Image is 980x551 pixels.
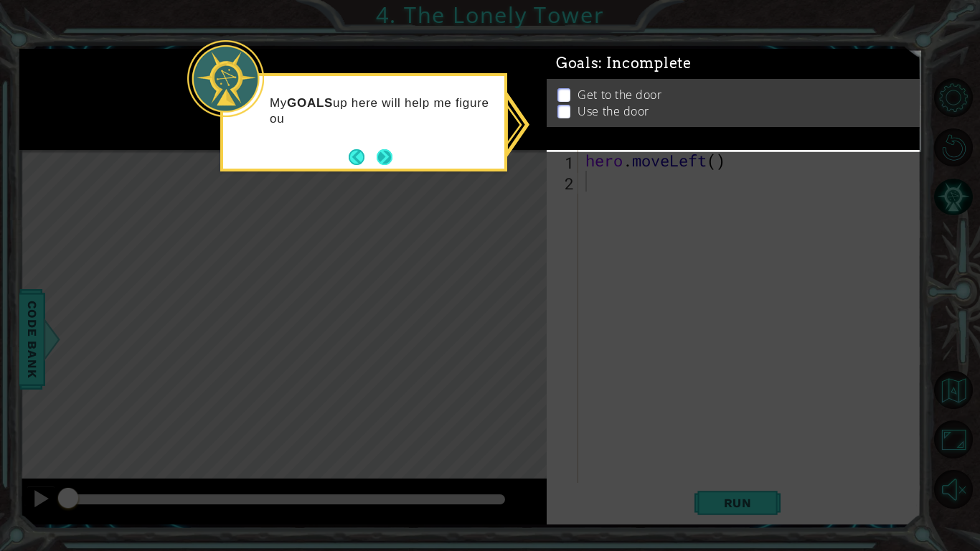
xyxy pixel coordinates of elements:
button: Back [349,149,377,165]
p: My up here will help me figure ou [270,95,494,127]
p: Get to the door [578,93,661,108]
strong: GOALS [287,96,333,110]
span: Goals [556,61,692,79]
button: Next [371,143,397,170]
span: : Incomplete [598,61,691,78]
p: Use the door [578,109,649,125]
